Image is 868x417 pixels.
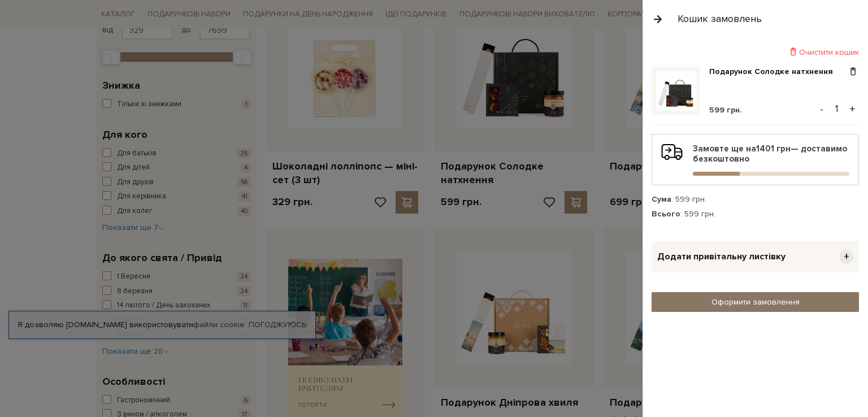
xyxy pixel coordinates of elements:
[661,144,849,176] div: Замовте ще на — доставимо безкоштовно
[839,250,853,264] span: +
[652,209,680,219] strong: Всього
[816,101,827,118] button: -
[652,209,859,219] div: : 599 грн.
[652,194,859,205] div: : 599 грн.
[709,67,841,77] a: Подарунок Солодке натхнення
[709,105,742,115] span: 599 грн.
[678,12,762,25] div: Кошик замовлень
[652,47,859,58] div: Очистити кошик
[846,101,859,118] button: +
[652,292,859,312] a: Оформити замовлення
[657,251,785,263] span: Додати привітальну листівку
[656,71,696,111] img: Подарунок Солодке натхнення
[652,194,671,204] strong: Сума
[756,144,791,154] b: 1401 грн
